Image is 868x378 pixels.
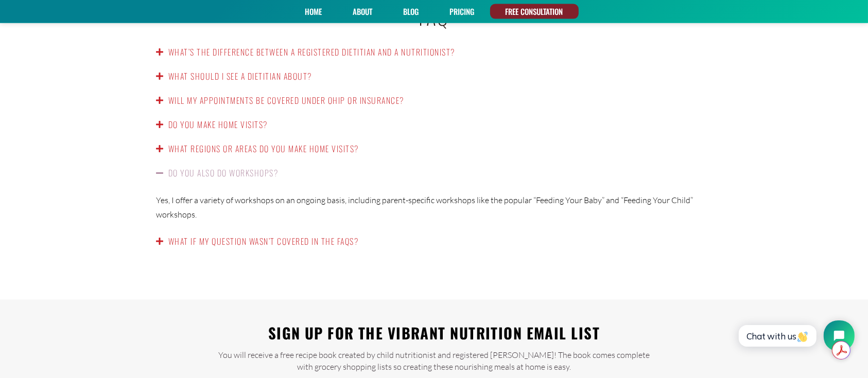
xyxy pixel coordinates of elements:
[213,350,655,373] p: You will receive a free recipe book created by child nutritionist and registered [PERSON_NAME]! T...
[502,4,567,19] a: FREE CONSULTATION
[213,320,655,347] h2: Sign up for the Vibrant Nutrition email list
[146,40,722,64] div: What’s the difference between a registered dietitian and a nutritionist?
[168,142,359,155] a: What regions or areas do you make home visits?
[156,193,712,222] p: Yes, I offer a variety of workshops on an ongoing basis, including parent-specific workshops like...
[146,185,722,229] div: Do you also do workshops?
[146,161,722,185] div: Do you also do workshops?
[727,312,863,360] iframe: Tidio Chat
[446,4,478,19] a: PRICING
[146,88,722,113] div: Will my appointments be covered under OHIP or insurance?
[168,46,455,58] a: What’s the difference between a registered dietitian and a nutritionist?
[168,70,312,82] a: What should I see a dietitian about?
[168,118,268,131] a: Do you make home visits?
[146,229,722,254] div: What if my question wasn’t covered in the FAQs?
[146,113,722,137] div: Do you make home visits?
[146,137,722,161] div: What regions or areas do you make home visits?
[146,64,722,88] div: What should I see a dietitian about?
[146,3,722,30] h1: FAQ
[302,4,326,19] a: Home
[350,4,376,19] a: About
[168,235,359,247] a: What if my question wasn’t covered in the FAQs?
[400,4,423,19] a: Blog
[168,167,279,179] a: Do you also do workshops?
[168,94,404,106] a: Will my appointments be covered under OHIP or insurance?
